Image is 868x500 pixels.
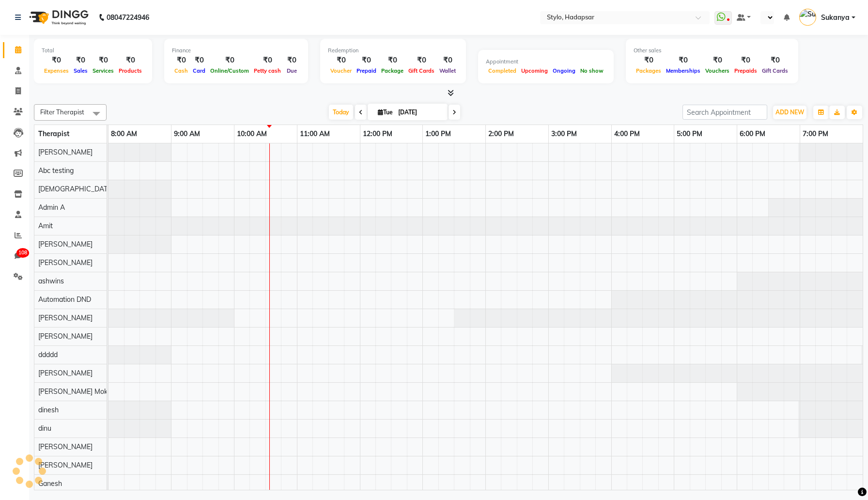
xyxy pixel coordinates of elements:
[664,67,703,74] span: Memberships
[328,55,354,66] div: ₹0
[172,47,300,55] div: Finance
[486,67,519,74] span: Completed
[38,387,117,396] span: [PERSON_NAME] Mokal2
[634,67,664,74] span: Packages
[437,55,458,66] div: ₹0
[634,47,790,55] div: Other sales
[90,55,116,66] div: ₹0
[38,332,93,341] span: [PERSON_NAME]
[190,55,208,66] div: ₹0
[799,9,816,26] img: Sukanya
[38,277,64,285] span: ashwins
[578,67,606,74] span: No show
[549,127,579,141] a: 3:00 PM
[116,55,144,66] div: ₹0
[682,105,767,120] input: Search Appointment
[234,127,269,141] a: 10:00 AM
[612,127,642,141] a: 4:00 PM
[634,55,664,66] div: ₹0
[16,248,29,258] span: 108
[38,406,59,414] span: dinesh
[732,55,759,66] div: ₹0
[38,221,53,230] span: Amit
[284,67,299,74] span: Due
[375,109,395,116] span: Tue
[40,108,84,116] span: Filter Therapist
[297,127,332,141] a: 11:00 AM
[38,166,74,175] span: Abc testing
[116,67,144,74] span: Products
[759,55,790,66] div: ₹0
[42,47,144,55] div: Total
[328,47,458,55] div: Redemption
[379,55,406,66] div: ₹0
[251,67,283,74] span: Petty cash
[38,479,62,488] span: Ganesh
[25,4,91,31] img: logo
[354,67,379,74] span: Prepaid
[737,127,768,141] a: 6:00 PM
[71,67,90,74] span: Sales
[360,127,395,141] a: 12:00 PM
[406,55,437,66] div: ₹0
[773,106,806,119] button: ADD NEW
[732,67,759,74] span: Prepaids
[38,148,93,156] span: [PERSON_NAME]
[38,424,51,433] span: dinu
[703,55,732,66] div: ₹0
[354,55,379,66] div: ₹0
[38,313,93,322] span: [PERSON_NAME]
[38,185,114,193] span: [DEMOGRAPHIC_DATA]
[171,127,202,141] a: 9:00 AM
[283,55,300,66] div: ₹0
[90,67,116,74] span: Services
[42,55,71,66] div: ₹0
[486,58,606,66] div: Appointment
[674,127,705,141] a: 5:00 PM
[437,67,458,74] span: Wallet
[379,67,406,74] span: Package
[38,129,69,138] span: Therapist
[775,109,804,116] span: ADD NEW
[38,258,93,267] span: [PERSON_NAME]
[38,442,93,451] span: [PERSON_NAME]
[423,127,453,141] a: 1:00 PM
[550,67,578,74] span: Ongoing
[329,105,353,120] span: Today
[38,369,93,377] span: [PERSON_NAME]
[251,55,283,66] div: ₹0
[172,67,190,74] span: Cash
[38,461,93,469] span: [PERSON_NAME]
[38,203,65,212] span: Admin A
[38,350,58,359] span: ddddd
[42,67,71,74] span: Expenses
[190,67,208,74] span: Card
[107,4,149,31] b: 08047224946
[3,248,26,264] a: 108
[406,67,437,74] span: Gift Cards
[821,13,850,23] span: Sukanya
[486,127,516,141] a: 2:00 PM
[71,55,90,66] div: ₹0
[800,127,831,141] a: 7:00 PM
[208,67,251,74] span: Online/Custom
[38,240,93,249] span: [PERSON_NAME]
[395,105,444,120] input: 2025-09-02
[519,67,550,74] span: Upcoming
[703,67,732,74] span: Vouchers
[328,67,354,74] span: Voucher
[38,295,91,304] span: Automation DND
[108,127,139,141] a: 8:00 AM
[759,67,790,74] span: Gift Cards
[172,55,190,66] div: ₹0
[208,55,251,66] div: ₹0
[664,55,703,66] div: ₹0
